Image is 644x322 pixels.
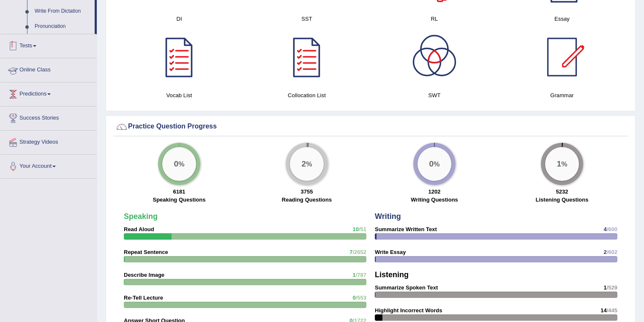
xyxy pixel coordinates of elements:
strong: Listening [375,270,409,279]
h4: Vocab List [120,91,239,100]
label: Writing Questions [411,196,458,204]
span: /787 [356,272,366,278]
h4: SWT [375,91,494,100]
span: 10 [352,226,358,232]
a: Pronunciation [31,19,95,34]
h4: DI [120,14,239,23]
div: % [290,147,324,181]
span: 2 [603,249,606,255]
strong: Speaking [124,212,158,221]
a: Online Class [0,58,97,79]
h4: SST [247,14,366,23]
span: /2652 [352,249,366,255]
big: 1 [557,159,562,169]
big: 2 [302,159,306,169]
a: Success Stories [0,106,97,128]
div: % [162,147,196,181]
a: Strategy Videos [0,131,97,152]
h4: RL [375,14,494,23]
span: 1 [352,272,355,278]
div: % [418,147,451,181]
h4: Essay [502,14,622,23]
strong: 1202 [428,188,441,195]
big: 0 [174,159,179,169]
strong: Describe Image [124,272,164,278]
h4: Collocation List [247,91,366,100]
span: /51 [359,226,366,232]
strong: Repeat Sentence [124,249,168,255]
div: Practice Question Progress [115,120,626,133]
a: Your Account [0,155,97,176]
span: /600 [607,226,617,232]
h4: Grammar [502,91,622,100]
span: 4 [603,226,606,232]
span: /445 [607,307,617,314]
a: Tests [0,34,97,55]
span: /602 [607,249,617,255]
a: Predictions [0,82,97,104]
a: Write From Dictation [31,4,95,19]
span: 1 [603,284,606,291]
strong: Summarize Written Text [375,226,437,232]
strong: Read Aloud [124,226,154,232]
span: /553 [356,295,366,301]
strong: Writing [375,212,401,221]
strong: Summarize Spoken Text [375,284,438,291]
label: Speaking Questions [153,196,206,204]
span: 0 [352,295,355,301]
strong: Write Essay [375,249,406,255]
strong: 3755 [301,188,313,195]
span: /529 [607,284,617,291]
label: Reading Questions [282,196,332,204]
big: 0 [429,159,434,169]
strong: Highlight Incorrect Words [375,307,442,314]
label: Listening Questions [536,196,589,204]
strong: 6181 [173,188,186,195]
strong: Re-Tell Lecture [124,295,163,301]
strong: 5232 [556,188,568,195]
span: 14 [600,307,606,314]
span: 7 [349,249,352,255]
div: % [545,147,579,181]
